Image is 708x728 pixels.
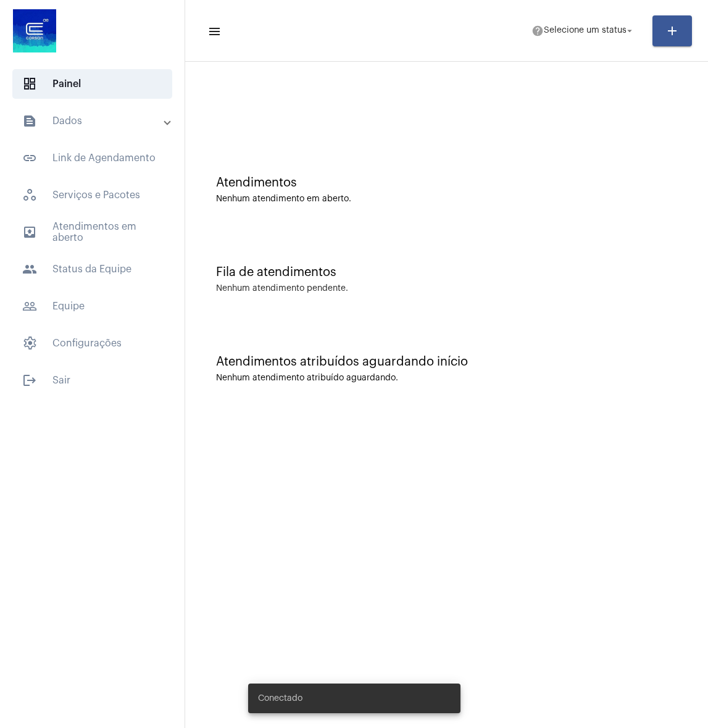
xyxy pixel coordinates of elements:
[12,328,172,358] span: Configurações
[12,143,172,173] span: Link de Agendamento
[624,25,635,36] mat-icon: arrow_drop_down
[22,188,37,203] span: sidenav icon
[216,195,677,204] div: Nenhum atendimento em aberto.
[22,262,37,277] mat-icon: sidenav icon
[12,254,172,284] span: Status da Equipe
[12,291,172,321] span: Equipe
[216,355,677,369] div: Atendimentos atribuídos aguardando início
[207,24,220,39] mat-icon: sidenav icon
[22,299,37,314] mat-icon: sidenav icon
[22,225,37,240] mat-icon: sidenav icon
[12,366,172,395] span: Sair
[22,77,37,91] span: sidenav icon
[22,336,37,351] span: sidenav icon
[12,217,172,247] span: Atendimentos em aberto
[7,106,185,136] mat-expansion-panel-header: sidenav iconDados
[216,266,677,279] div: Fila de atendimentos
[216,284,348,293] div: Nenhum atendimento pendente.
[665,23,680,38] mat-icon: add
[10,6,59,56] img: d4669ae0-8c07-2337-4f67-34b0df7f5ae4.jpeg
[22,114,165,128] mat-panel-title: Dados
[531,25,544,37] mat-icon: help
[216,176,677,190] div: Atendimentos
[258,692,302,705] span: Conectado
[22,151,37,165] mat-icon: sidenav icon
[216,374,677,383] div: Nenhum atendimento atribuído aguardando.
[12,69,172,99] span: Painel
[524,19,643,43] button: Selecione um status
[544,27,627,35] span: Selecione um status
[12,180,172,210] span: Serviços e Pacotes
[22,114,37,128] mat-icon: sidenav icon
[22,373,37,388] mat-icon: sidenav icon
